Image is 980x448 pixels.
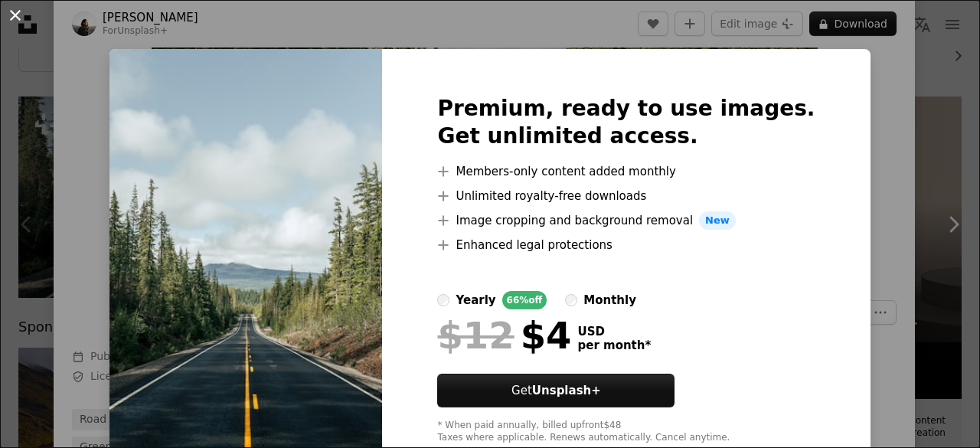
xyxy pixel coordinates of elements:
li: Unlimited royalty-free downloads [437,187,815,205]
div: 66% off [502,291,547,309]
h2: Premium, ready to use images. Get unlimited access. [437,95,815,150]
li: Enhanced legal protections [437,236,815,254]
li: Image cropping and background removal [437,211,815,230]
span: $12 [437,316,514,355]
strong: Unsplash+ [532,384,601,397]
div: yearly [456,291,495,309]
div: * When paid annually, billed upfront $48 Taxes where applicable. Renews automatically. Cancel any... [437,420,815,444]
input: yearly66%off [437,294,449,306]
span: per month * [577,338,651,352]
li: Members-only content added monthly [437,162,815,181]
span: USD [577,325,651,338]
div: $4 [437,316,571,355]
input: monthly [565,294,577,306]
button: GetUnsplash+ [437,374,675,407]
div: monthly [583,291,636,309]
span: New [699,211,736,230]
